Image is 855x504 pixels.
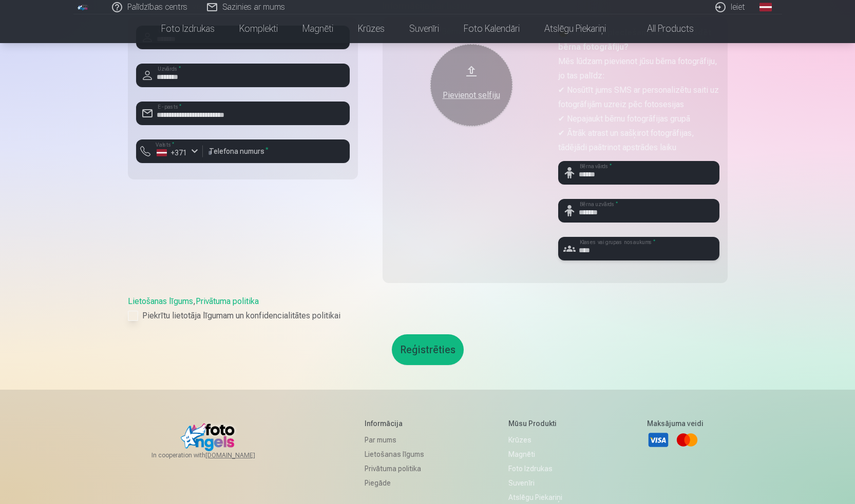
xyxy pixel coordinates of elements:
a: Suvenīri [397,14,451,43]
a: Komplekti [227,14,290,43]
button: Pievienot selfiju [430,44,512,126]
div: +371 [157,148,187,158]
div: , [128,295,728,322]
h5: Maksājuma veidi [647,418,704,429]
a: Lietošanas līgums [365,447,424,461]
a: [DOMAIN_NAME] [205,451,280,459]
span: In cooperation with [151,451,280,459]
a: Par mums [365,433,424,447]
h5: Mūsu produkti [508,418,562,429]
button: Valsts*+371 [136,139,203,163]
a: Mastercard [676,429,698,451]
a: Foto kalendāri [451,14,532,43]
label: Valsts [153,141,178,149]
p: ✔ Ātrāk atrast un sašķirot fotogrāfijas, tādējādi paātrinot apstrādes laiku [558,126,719,155]
a: Visa [647,429,670,451]
a: Suvenīri [508,476,562,490]
a: Magnēti [290,14,346,43]
a: All products [618,14,706,43]
a: Krūzes [346,14,397,43]
a: Piegāde [365,476,424,490]
p: Mēs lūdzam pievienot jūsu bērna fotogrāfiju, jo tas palīdz: [558,54,719,83]
label: Piekrītu lietotāja līgumam un konfidencialitātes politikai [128,310,728,322]
p: ✔ Nosūtīt jums SMS ar personalizētu saiti uz fotogrāfijām uzreiz pēc fotosesijas [558,83,719,112]
a: Foto izdrukas [508,461,562,476]
a: Privātuma politika [365,461,424,476]
img: /fa1 [78,4,89,10]
a: Krūzes [508,433,562,447]
button: Reģistrēties [392,334,464,365]
a: Lietošanas līgums [128,296,193,306]
a: Atslēgu piekariņi [532,14,618,43]
a: Foto izdrukas [149,14,227,43]
div: Pievienot selfiju [441,89,502,102]
a: Privātuma politika [196,296,259,306]
a: Magnēti [508,447,562,461]
h5: Informācija [365,418,424,429]
p: ✔ Nepajaukt bērnu fotogrāfijas grupā [558,112,719,126]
